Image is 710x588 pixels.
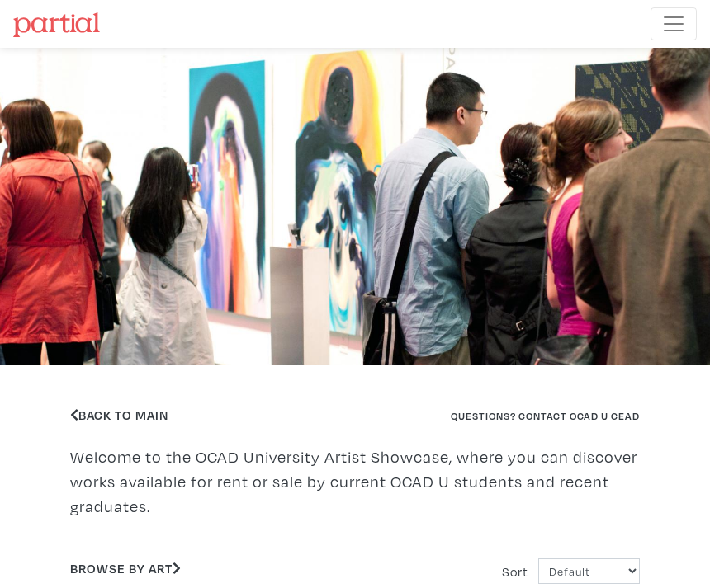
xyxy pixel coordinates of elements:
[70,560,181,576] a: Browse by Art
[70,407,168,423] a: Back to Main
[451,409,640,422] a: Questions? Contact OCAD U CEAD
[70,445,640,519] p: Welcome to the OCAD University Artist Showcase, where you can discover works available for rent o...
[502,563,528,580] span: Sort
[651,7,697,40] button: Toggle navigation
